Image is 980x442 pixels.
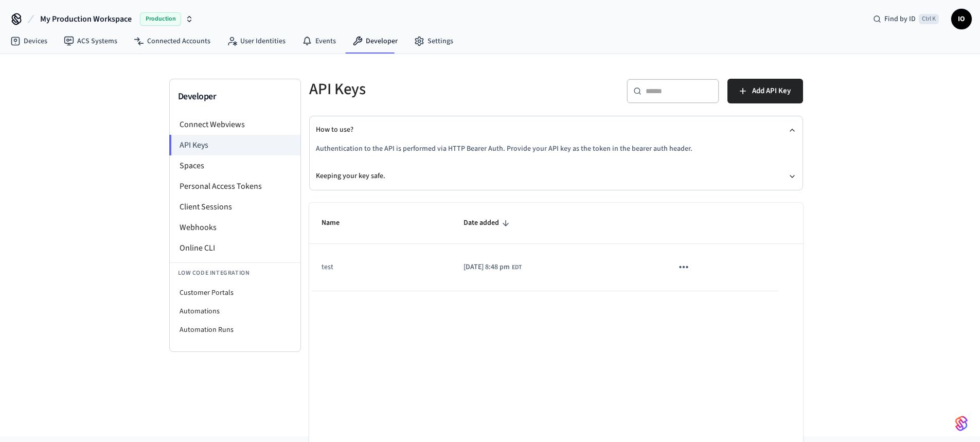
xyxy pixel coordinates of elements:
li: Online CLI [170,238,300,258]
button: IO [951,9,972,29]
span: [DATE] 8:48 pm [464,262,510,273]
table: sticky table [309,203,803,291]
span: EDT [512,263,522,272]
div: America/New_York [464,262,522,273]
div: Find by IDCtrl K [865,10,947,28]
span: Name [322,215,353,231]
h3: Developer [178,90,292,104]
span: IO [952,10,971,28]
li: Spaces [170,155,300,176]
li: Connect Webviews [170,114,300,135]
td: test [309,244,451,291]
div: How to use? [316,144,796,163]
a: Connected Accounts [126,32,219,50]
span: Ctrl K [919,14,939,24]
p: Authentication to the API is performed via HTTP Bearer Auth. Provide your API key as the token in... [316,144,796,154]
span: Find by ID [884,14,916,24]
a: Events [294,32,344,50]
li: Low Code Integration [170,262,300,284]
span: My Production Workspace [40,13,132,25]
button: Keeping your key safe. [316,163,796,190]
a: User Identities [219,32,294,50]
a: Devices [2,32,56,50]
li: API Keys [169,135,300,155]
button: Add API Key [727,79,803,103]
a: Settings [406,32,461,50]
h5: API Keys [309,79,550,100]
li: Automation Runs [170,321,300,339]
li: Webhooks [170,217,300,238]
li: Automations [170,302,300,321]
span: Add API Key [752,84,791,98]
span: Date added [464,215,512,231]
img: SeamLogoGradient.69752ec5.svg [955,415,968,432]
li: Personal Access Tokens [170,176,300,197]
li: Client Sessions [170,197,300,217]
span: Production [140,12,181,26]
li: Customer Portals [170,284,300,302]
a: Developer [344,32,406,50]
a: ACS Systems [56,32,126,50]
button: How to use? [316,116,796,144]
